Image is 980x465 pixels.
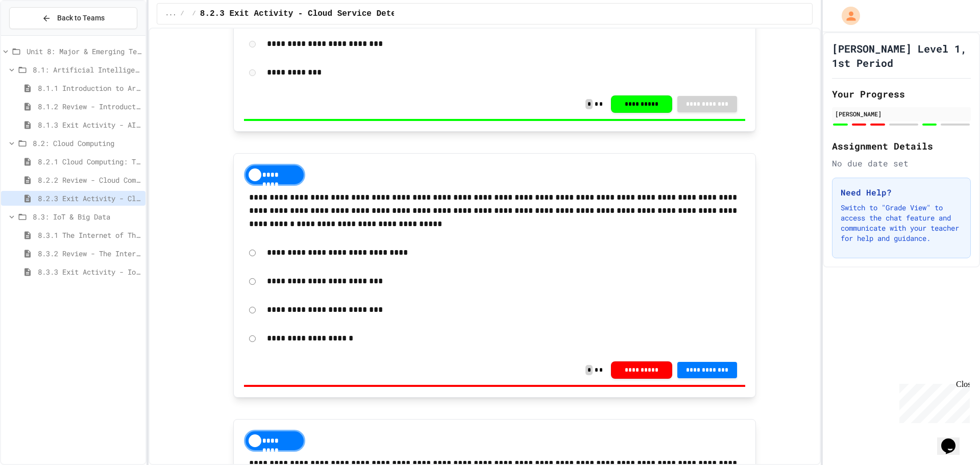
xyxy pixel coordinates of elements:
h2: Assignment Details [832,139,971,153]
span: ... [165,10,177,18]
h3: Need Help? [841,186,962,199]
div: Chat with us now!Close [4,4,70,65]
iframe: chat widget [895,380,970,423]
span: 8.2: Cloud Computing [33,138,141,149]
span: Unit 8: Major & Emerging Technologies [27,46,141,57]
span: / [180,10,184,18]
p: Switch to "Grade View" to access the chat feature and communicate with your teacher for help and ... [841,203,962,243]
span: 8.1.1 Introduction to Artificial Intelligence [38,83,141,93]
span: 8.1: Artificial Intelligence Basics [33,64,141,75]
span: 8.2.3 Exit Activity - Cloud Service Detective [38,193,141,204]
h1: [PERSON_NAME] Level 1, 1st Period [832,41,971,70]
span: Back to Teams [57,13,105,23]
span: 8.3: IoT & Big Data [33,211,141,222]
iframe: chat widget [937,424,970,455]
span: 8.3.3 Exit Activity - IoT Data Detective Challenge [38,266,141,277]
span: 8.1.3 Exit Activity - AI Detective [38,119,141,130]
h2: Your Progress [832,87,971,101]
span: 8.2.2 Review - Cloud Computing [38,175,141,185]
span: 8.2.1 Cloud Computing: Transforming the Digital World [38,156,141,167]
button: Back to Teams [9,7,137,29]
span: 8.3.2 Review - The Internet of Things and Big Data [38,248,141,259]
span: 8.1.2 Review - Introduction to Artificial Intelligence [38,101,141,112]
div: My Account [831,4,863,28]
span: / [192,10,196,18]
span: 8.2.3 Exit Activity - Cloud Service Detective [200,8,421,20]
span: 8.3.1 The Internet of Things and Big Data: Our Connected Digital World [38,230,141,240]
div: No due date set [832,157,971,169]
div: [PERSON_NAME] [835,109,968,118]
